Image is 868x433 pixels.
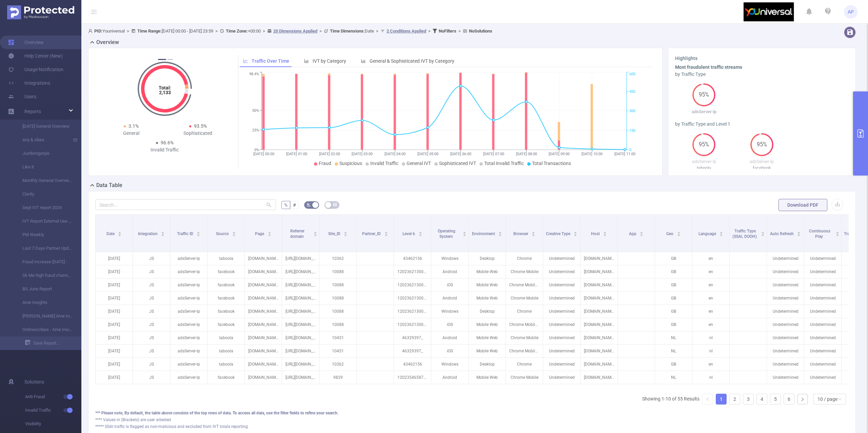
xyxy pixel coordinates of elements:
p: Desktop [469,252,506,265]
p: GB [655,265,692,278]
p: adsServer-lp [170,279,207,291]
p: Chrome Mobile iOS [506,279,543,291]
p: adsServer-lp [170,292,207,305]
tspan: Total: [158,85,171,90]
p: [URL][DOMAIN_NAME] [282,279,319,291]
i: icon: caret-down [314,233,317,235]
a: Monthly General Overview JS Yahoo [14,174,73,187]
span: Date [106,231,116,236]
tspan: [DATE] 06:00 [450,152,471,156]
span: General IVT [407,161,431,166]
i: icon: caret-up [118,231,122,233]
tspan: 0 [629,148,631,152]
i: icon: caret-up [268,231,271,233]
i: icon: caret-up [640,231,644,233]
p: facebook [208,292,244,305]
div: 10 / page [817,394,837,404]
p: Chrome [506,305,543,318]
i: icon: caret-down [797,233,801,235]
p: Undetermined [767,265,804,278]
a: Users [8,90,36,103]
h3: Highlights [675,55,849,62]
span: Creative Type [546,231,571,236]
i: icon: caret-down [418,233,422,235]
div: by Traffic Type and Level 1 [675,121,849,128]
span: 96.6% [161,140,174,145]
p: 120236213008080728 [394,292,431,305]
i: icon: caret-up [314,231,317,233]
span: Page [255,231,265,236]
p: [DOMAIN_NAME] [580,252,617,265]
span: 95% [750,142,773,147]
span: App [629,231,637,236]
p: facebook [733,165,791,171]
i: icon: caret-down [161,233,165,235]
i: icon: caret-down [677,233,680,235]
span: Total Invalid Traffic [484,161,524,166]
p: Undetermined [804,292,841,305]
div: Sort [268,231,272,235]
p: Chrome [506,252,543,265]
i: icon: caret-down [719,233,723,235]
div: Sort [196,231,200,235]
b: Time Dimensions : [330,28,365,34]
li: 6 [784,394,794,405]
p: 10088 [319,305,356,318]
a: Reports [24,105,41,118]
p: adsServer-lp [675,158,733,165]
input: Search... [95,199,276,210]
i: icon: caret-down [463,233,467,235]
p: en [692,252,729,265]
p: GB [655,305,692,318]
tspan: 98.4% [249,72,259,77]
a: Usage Notification [8,63,63,76]
span: Visibility [25,417,81,431]
p: [DOMAIN_NAME] [580,305,617,318]
a: PM Weekly [14,228,73,242]
tspan: 2,133 [159,90,171,95]
span: > [456,28,463,34]
tspan: [DATE] 03:00 [352,152,373,156]
tspan: [DATE] 09:00 [549,152,570,156]
p: en [692,305,729,318]
i: icon: caret-up [574,231,577,233]
div: General [98,130,165,137]
i: icon: caret-down [574,233,577,235]
p: [DOMAIN_NAME] [245,279,282,291]
p: Undetermined [543,265,580,278]
tspan: 0% [254,148,259,152]
button: 2 [167,59,173,60]
i: icon: caret-down [498,233,502,235]
i: icon: left [706,397,710,401]
span: Invalid Traffic [25,404,81,417]
p: Windows [431,305,468,318]
tspan: 50% [252,108,259,113]
p: 10088 [319,279,356,291]
p: 10362 [319,252,356,265]
a: [DATE] General Overview [14,120,73,133]
p: [DOMAIN_NAME] [580,265,617,278]
p: adsServer-lp [170,265,207,278]
span: Geo [666,231,674,236]
div: Sophisticated [165,130,232,137]
span: 95% [692,92,715,98]
i: icon: bar-chart [361,59,366,63]
i: icon: caret-down [118,233,122,235]
p: 120236213008080728 [394,305,431,318]
p: GB [655,279,692,291]
p: Mobile Web [469,279,506,291]
i: icon: caret-up [384,231,388,233]
li: 2 [729,394,740,405]
p: Desktop [469,305,506,318]
p: taboola [675,165,733,171]
a: Ame insights [14,296,73,309]
div: Sort [603,231,607,235]
p: Android [431,292,468,305]
span: Total Transactions [532,161,571,166]
a: [PERSON_NAME] Ame Insights [14,309,73,323]
p: iOS [431,279,468,291]
p: en [692,292,729,305]
p: [DATE] [96,252,133,265]
div: Sort [418,231,422,235]
tspan: [DATE] 07:00 [483,152,504,156]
